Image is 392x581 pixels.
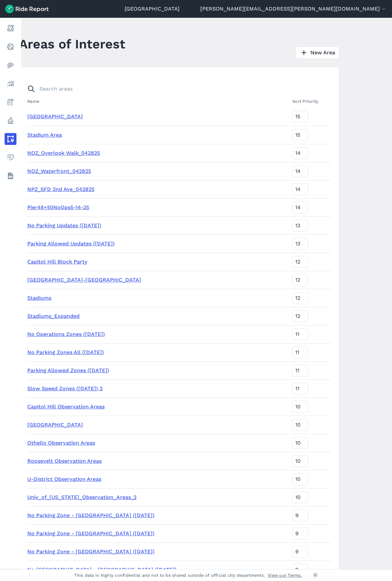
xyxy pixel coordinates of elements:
a: Stadiums_Expanded [27,313,80,319]
a: Health [5,152,16,163]
a: Stadium Area [27,132,62,138]
a: Capitol Hill Observation Areas [27,403,105,410]
a: Capitol Hill Block Party [27,259,87,265]
a: Fees [5,96,16,108]
a: U-District Observation Areas [27,476,101,482]
a: Areas [5,133,16,145]
img: Ride Report [5,5,49,13]
a: Realtime [5,41,16,53]
button: [PERSON_NAME][EMAIL_ADDRESS][PERSON_NAME][DOMAIN_NAME] [200,5,387,13]
a: Stadiums [27,295,51,301]
h1: Areas of Interest [19,35,125,53]
a: New Area [296,46,339,59]
a: [GEOGRAPHIC_DATA] [125,5,180,13]
th: Name [27,95,290,108]
a: NOZ_Waterfront_042825 [27,168,91,174]
a: Othello Observation Areas [27,440,95,446]
a: Datasets [5,170,16,182]
a: No Parking Zones All ([DATE]) [27,349,104,355]
a: View our Terms. [268,572,302,578]
a: No Parking Zone - [GEOGRAPHIC_DATA] ([DATE]) [27,512,155,518]
a: Analyze [5,78,16,90]
a: [GEOGRAPHIC_DATA] [27,422,83,428]
a: No [GEOGRAPHIC_DATA] - [GEOGRAPHIC_DATA] ([DATE]) [27,567,177,573]
a: Heatmaps [5,59,16,71]
a: Pier48+50NoOps5-14-25 [27,204,89,210]
a: NOZ_Overlook Walk_042825 [27,150,100,156]
a: NPZ_SFD 2nd Ave_042825 [27,186,94,192]
a: No Parking Zone - [GEOGRAPHIC_DATA] ([DATE]) [27,548,155,555]
a: No Operations Zones ([DATE]) [27,331,105,337]
a: Parking Allowed Updates ([DATE]) [27,240,115,247]
a: Slow Speed Zones ([DATE]) 2 [27,385,103,392]
a: [GEOGRAPHIC_DATA]-[GEOGRAPHIC_DATA] [27,277,141,283]
a: [GEOGRAPHIC_DATA] [27,113,83,120]
th: Sort Priority [290,95,331,108]
a: Roosevelt Observation Areas [27,458,102,464]
a: No Parking Updates ([DATE]) [27,222,101,229]
a: Report [5,22,16,34]
a: Policy [5,115,16,126]
a: No Parking Zone - [GEOGRAPHIC_DATA] ([DATE]) [27,530,155,537]
a: Parking Allowed Zones ([DATE]) [27,367,109,373]
a: Univ_of_[US_STATE]_Observation_Areas_2 [27,494,136,500]
input: Search areas [23,83,327,95]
